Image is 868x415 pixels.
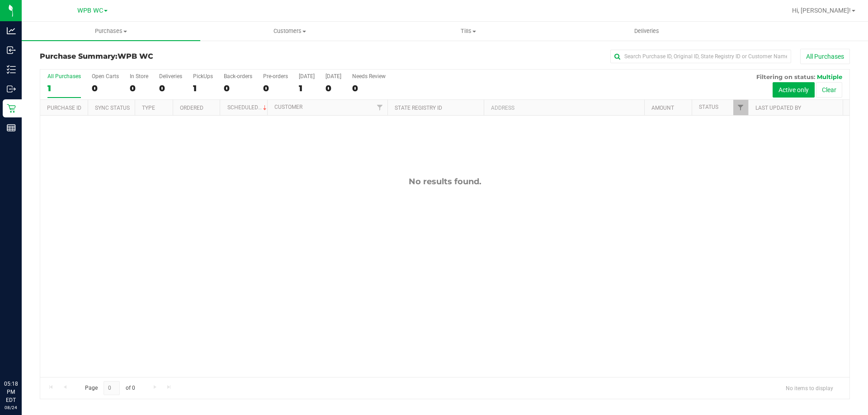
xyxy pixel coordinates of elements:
span: WPB WC [118,52,153,61]
span: Multiple [817,73,842,80]
div: 0 [130,83,148,93]
a: Customers [200,22,379,41]
div: [DATE] [325,73,341,79]
inline-svg: Analytics [7,26,16,35]
div: 0 [325,83,341,93]
div: 1 [193,83,213,93]
div: Back-orders [224,73,252,79]
p: 05:18 PM EDT [4,380,18,404]
span: Page of 0 [77,381,142,395]
div: No results found. [40,177,849,187]
div: 0 [159,83,182,93]
div: 1 [47,83,81,93]
span: WPB WC [77,7,103,14]
span: Deliveries [622,27,671,35]
a: Deliveries [557,22,736,41]
span: Customers [201,27,378,35]
div: 0 [92,83,119,93]
span: No items to display [778,381,840,395]
span: Tills [379,27,557,35]
div: 0 [263,83,288,93]
div: Open Carts [92,73,119,79]
a: State Registry ID [395,105,442,111]
input: Search Purchase ID, Original ID, State Registry ID or Customer Name... [610,50,791,63]
a: Tills [379,22,557,41]
div: Pre-orders [263,73,288,79]
a: Status [699,104,718,110]
div: All Purchases [47,73,81,79]
div: 0 [224,83,252,93]
a: Scheduled [227,104,269,111]
a: Purchase ID [47,105,81,111]
div: Needs Review [352,73,386,79]
inline-svg: Inventory [7,65,16,74]
a: Purchases [22,22,200,41]
button: Clear [816,82,842,98]
p: 08/24 [4,404,18,411]
a: Filter [733,100,748,115]
a: Amount [651,105,674,111]
button: All Purchases [800,49,850,64]
button: Active only [773,82,815,98]
inline-svg: Retail [7,104,16,113]
a: Filter [373,100,387,115]
div: PickUps [193,73,213,79]
div: [DATE] [299,73,315,79]
iframe: Resource center [9,343,36,370]
h3: Purchase Summary: [40,52,310,61]
inline-svg: Outbound [7,84,16,93]
div: Deliveries [159,73,182,79]
a: Last Updated By [755,105,801,111]
inline-svg: Inbound [7,46,16,55]
div: 0 [352,83,386,93]
span: Purchases [22,27,200,35]
a: Type [142,105,155,111]
span: Hi, [PERSON_NAME]! [792,7,851,14]
div: In Store [130,73,148,79]
a: Ordered [180,105,203,111]
span: Filtering on status: [756,73,815,80]
inline-svg: Reports [7,123,16,132]
a: Sync Status [95,105,130,111]
th: Address [484,100,644,116]
div: 1 [299,83,315,93]
a: Customer [274,104,302,110]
